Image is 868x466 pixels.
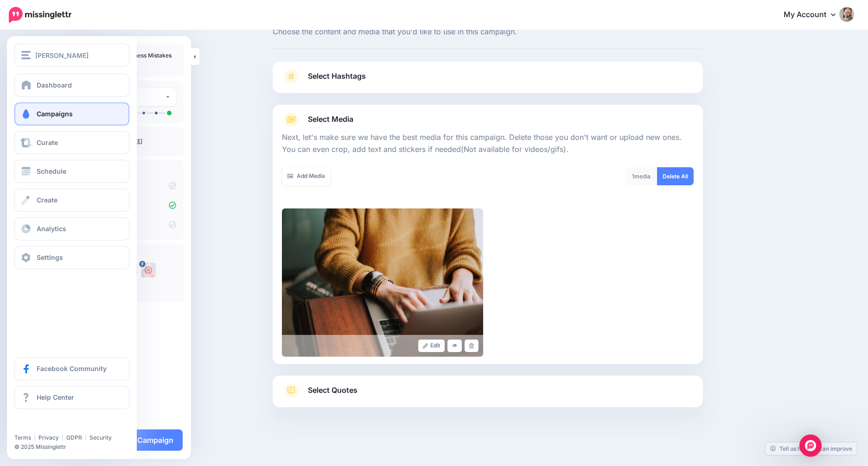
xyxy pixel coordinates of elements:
[37,110,73,118] span: Campaigns
[37,393,74,401] span: Help Center
[21,51,31,59] img: menu.png
[766,442,857,455] a: Tell us how we can improve
[37,365,107,372] span: Facebook Community
[632,173,634,180] span: 1
[657,167,694,185] a: Delete All
[14,246,129,269] a: Settings
[774,4,854,26] a: My Account
[62,434,64,441] span: |
[308,384,357,397] span: Select Quotes
[14,102,129,126] a: Campaigns
[308,70,366,82] span: Select Hashtags
[14,44,129,67] button: [PERSON_NAME]
[37,196,57,204] span: Create
[38,434,59,441] a: Privacy
[14,160,129,183] a: Schedule
[85,434,87,441] span: |
[14,357,129,380] a: Facebook Community
[89,434,112,441] a: Security
[66,434,82,441] a: GDPR
[273,26,703,38] span: Choose the content and media that you'd like to use in this campaign.
[37,253,63,261] span: Settings
[37,167,66,175] span: Schedule
[14,131,129,154] a: Curate
[37,225,66,233] span: Analytics
[14,189,129,212] a: Create
[14,386,129,409] a: Help Center
[418,340,445,352] a: Edit
[14,421,86,430] iframe: Twitter Follow Button
[14,217,129,240] a: Analytics
[282,132,694,156] p: Next, let's make sure we have the best media for this campaign. Delete those you don't want or up...
[37,139,58,146] span: Curate
[37,81,72,89] span: Dashboard
[282,112,694,127] a: Select Media
[141,263,156,277] img: 293272096_733569317667790_8278646181461342538_n-bsa134236.jpg
[14,434,31,441] a: Terms
[9,7,71,23] img: Missinglettr
[14,74,129,97] a: Dashboard
[35,50,89,61] span: [PERSON_NAME]
[282,383,694,407] a: Select Quotes
[34,434,36,441] span: |
[282,208,483,357] img: 4ad23c0a5fddb3f02b8adc01a6625dfb_large.jpg
[282,167,331,185] a: Add Media
[14,442,136,452] li: © 2025 Missinglettr
[625,167,657,185] div: media
[799,435,822,457] div: Open Intercom Messenger
[282,69,694,93] a: Select Hashtags
[282,127,694,357] div: Select Media
[308,113,353,126] span: Select Media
